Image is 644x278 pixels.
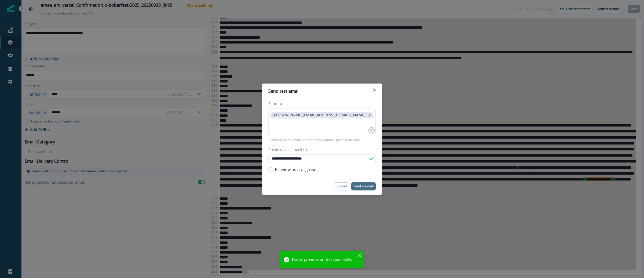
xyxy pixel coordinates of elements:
[268,138,362,142] p: Enter or paste emails separated by comma, space or newline
[367,113,372,118] button: close
[336,184,347,188] p: Cancel
[268,147,372,152] label: Preview as a specific user
[268,88,299,94] p: Send test email
[273,113,365,117] p: [PERSON_NAME][EMAIL_ADDRESS][DOMAIN_NAME]
[268,101,372,106] label: Send to
[368,127,375,133] div: 1
[353,184,374,188] p: Send preview
[275,166,318,173] span: Preview as a org-user
[351,182,376,190] button: Send preview
[370,86,379,94] button: Close
[358,253,362,258] button: close
[334,182,349,190] button: Cancel
[292,257,356,263] div: Email preview sent successfully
